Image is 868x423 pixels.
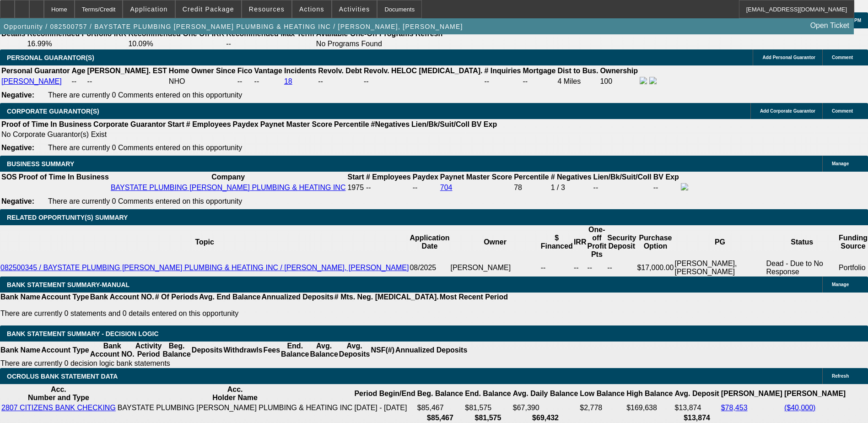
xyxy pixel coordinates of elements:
[417,413,464,423] th: $85,467
[464,403,511,412] td: $81,575
[417,385,464,402] th: Beg. Balance
[93,120,166,128] b: Corporate Guarantor
[512,403,579,412] td: $67,390
[640,77,647,84] img: facebook-icon.png
[653,173,679,181] b: BV Exp
[48,197,242,205] span: There are currently 0 Comments entered on this opportunity
[7,281,129,288] span: BANK STATEMENT SUMMARY-MANUAL
[254,67,282,75] b: Vantage
[370,342,395,359] th: NSF(#)
[90,293,155,302] th: Bank Account NO.
[111,184,346,191] a: BAYSTATE PLUMBING [PERSON_NAME] PLUMBING & HEATING INC
[7,214,128,221] span: RELATED OPPORTUNITY(S) SUMMARY
[514,184,549,192] div: 78
[318,67,362,75] b: Revolv. Debt
[347,183,364,193] td: 1975
[48,144,242,152] span: There are currently 0 Comments entered on this opportunity
[233,120,259,128] b: Paydex
[832,108,853,114] span: Comment
[784,385,846,402] th: [PERSON_NAME]
[48,91,242,99] span: There are currently 0 Comments entered on this opportunity
[347,173,364,181] b: Start
[254,76,283,87] td: --
[512,385,579,402] th: Avg. Daily Balance
[117,385,353,402] th: Acc. Holder Name
[354,403,415,412] td: [DATE] - [DATE]
[587,225,607,259] th: One-off Profit Pts
[260,120,332,128] b: Paynet Master Score
[766,225,838,259] th: Status
[168,76,236,87] td: NHO
[832,374,849,379] span: Refresh
[411,120,469,128] b: Lien/Bk/Suit/Coll
[4,23,463,30] span: Opportunity / 082500757 / BAYSTATE PLUMBING [PERSON_NAME] PLUMBING & HEATING INC / [PERSON_NAME],...
[838,225,868,259] th: Funding Source
[176,0,241,18] button: Credit Package
[71,67,85,75] b: Age
[309,342,338,359] th: Avg. Balance
[762,55,815,60] span: Add Personal Guarantor
[292,0,331,18] button: Actions
[551,173,592,181] b: # Negatives
[587,259,607,277] td: --
[440,184,453,191] a: 704
[284,67,316,75] b: Incidents
[832,55,853,60] span: Comment
[226,39,315,49] td: --
[450,225,540,259] th: Owner
[1,144,34,152] b: Negative:
[18,173,109,182] th: Proof of Time In Business
[721,385,783,402] th: [PERSON_NAME]
[412,183,439,193] td: --
[1,77,62,85] a: [PERSON_NAME]
[237,76,253,87] td: --
[409,225,450,259] th: Application Date
[7,160,74,168] span: BUSINESS SUMMARY
[607,259,636,277] td: --
[363,76,483,87] td: --
[155,293,199,302] th: # Of Periods
[7,54,94,61] span: PERSONAL GUARANTOR(S)
[523,67,556,75] b: Mortgage
[626,403,673,412] td: $169,638
[316,39,414,49] td: No Programs Found
[557,76,599,87] td: 4 Miles
[540,259,573,277] td: --
[366,173,411,181] b: # Employees
[674,413,719,423] th: $13,874
[600,67,638,75] b: Ownership
[354,385,415,402] th: Period Begin/End
[87,76,167,87] td: --
[364,67,483,75] b: Revolv. HELOC [MEDICAL_DATA].
[90,342,135,359] th: Bank Account NO.
[299,5,324,13] span: Actions
[636,259,674,277] td: $17,000.00
[395,342,468,359] th: Annualized Deposits
[674,225,766,259] th: PG
[1,67,70,75] b: Personal Guarantor
[7,108,99,115] span: CORPORATE GUARANTOR(S)
[607,225,636,259] th: Security Deposit
[186,120,231,128] b: # Employees
[128,39,225,49] td: 10.09%
[366,184,371,191] span: --
[211,173,245,181] b: Company
[169,67,236,75] b: Home Owner Since
[838,259,868,277] td: Portfolio
[1,91,34,99] b: Negative:
[573,225,587,259] th: IRR
[339,342,371,359] th: Avg. Deposits
[284,77,292,85] a: 18
[649,77,657,84] img: linkedin-icon.png
[183,5,234,13] span: Credit Package
[130,5,167,13] span: Application
[760,108,815,114] span: Add Corporate Guarantor
[593,173,652,181] b: Lien/Bk/Suit/Coll
[551,184,592,192] div: 1 / 3
[71,76,86,87] td: --
[123,0,174,18] button: Application
[674,403,719,412] td: $13,874
[162,342,191,359] th: Beg. Balance
[484,67,521,75] b: # Inquiries
[334,293,439,302] th: # Mts. Neg. [MEDICAL_DATA].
